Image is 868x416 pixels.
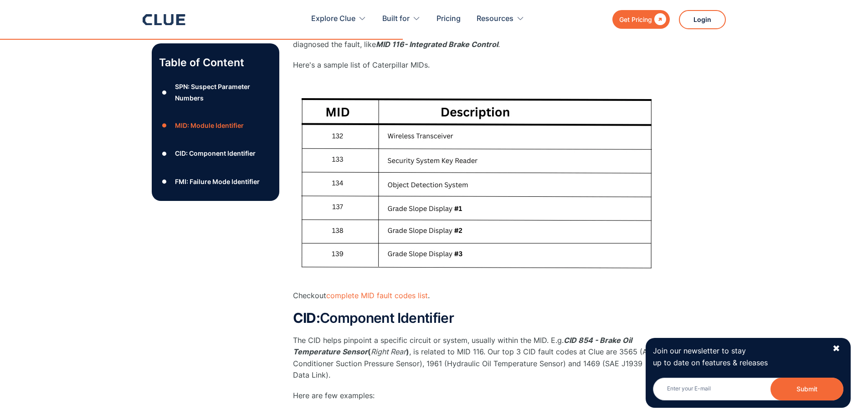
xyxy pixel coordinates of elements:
strong: CID: [293,310,320,326]
div: Resources [477,5,524,33]
em: MID 116- Integrated Brake Control [376,40,498,49]
p: Here's a sample list of Caterpillar MIDs. [293,59,657,71]
div: Get Pricing [619,14,652,25]
div: ✖ [832,343,840,354]
img: MID, Module Identifier [293,80,657,285]
div: ● [159,147,170,160]
div: Explore Clue [311,5,355,33]
a: ●MID: Module Identifier [159,119,272,132]
div: Built for [382,5,421,33]
em: Right Rear [371,347,406,356]
div: SPN: Suspect Parameter Numbers [175,81,272,104]
strong: ( [293,336,632,356]
p: The CID helps pinpoint a specific circuit or system, usually within the MID. E.g. , is related to... [293,335,657,381]
p: Table of Content [159,55,272,70]
div: CID: Component Identifier [175,147,256,159]
a: Login [679,10,726,29]
div: ● [159,86,170,100]
p: Checkout . [293,290,657,301]
a: ●‍FMI: Failure Mode Identifier [159,175,272,189]
a: ●CID: Component Identifier [159,147,272,160]
p: Here are few examples: [293,390,657,401]
p: Join our newsletter to stay up to date on features & releases [653,345,824,368]
div: MID: Module Identifier [175,120,244,131]
strong: ) [406,347,409,356]
div: Built for [382,5,410,33]
div:  [652,14,666,25]
button: Submit [770,378,843,400]
a: Get Pricing [612,10,670,29]
div: ‍FMI: Failure Mode Identifier [175,176,260,187]
em: CID 854 - Brake Oil Temperature Sensor [293,336,632,356]
h2: Component Identifier [293,311,657,326]
div: ● [159,119,170,132]
input: Enter your E-mail [653,378,843,400]
a: complete MID fault codes list [326,291,428,300]
div: Explore Clue [311,5,366,33]
div: ● [159,175,170,189]
a: ●SPN: Suspect Parameter Numbers [159,81,272,104]
div: Resources [477,5,514,33]
a: Pricing [437,5,461,33]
